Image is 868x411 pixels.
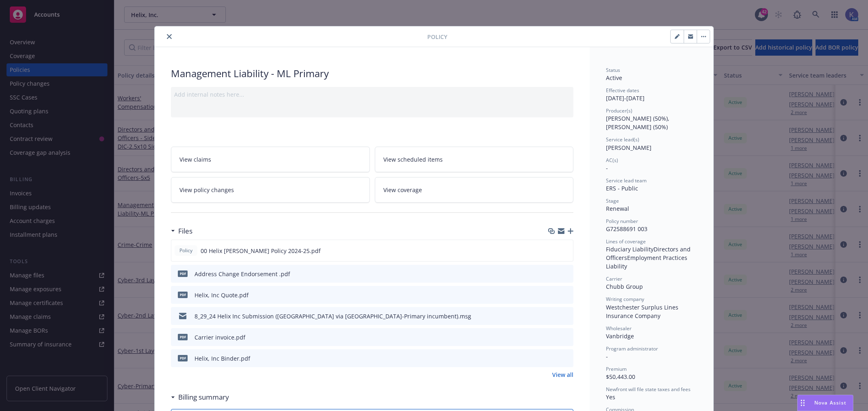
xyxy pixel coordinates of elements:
[606,115,671,131] span: [PERSON_NAME] (50%), [PERSON_NAME] (50%)
[606,245,654,253] span: Fiduciary Liability
[171,226,192,236] div: Files
[550,291,556,299] button: download file
[606,177,647,184] span: Service lead team
[550,312,556,320] button: download file
[178,247,194,254] span: Policy
[563,333,570,342] button: preview file
[606,87,697,102] div: [DATE] - [DATE]
[563,270,570,278] button: preview file
[375,147,574,172] a: View scheduled items
[178,355,188,361] span: pdf
[563,312,570,320] button: preview file
[171,392,229,402] div: Billing summary
[179,155,211,164] span: View claims
[606,184,638,192] span: ERS - Public
[606,205,629,212] span: Renewal
[606,275,622,282] span: Carrier
[606,353,608,360] span: -
[606,393,615,401] span: Yes
[552,370,573,379] a: View all
[798,395,808,411] div: Drag to move
[606,136,639,143] span: Service lead(s)
[201,247,321,255] span: 00 Helix [PERSON_NAME] Policy 2024-25.pdf
[606,197,619,204] span: Stage
[606,373,635,381] span: $50,443.00
[814,399,846,406] span: Nova Assist
[563,354,570,363] button: preview file
[606,74,622,82] span: Active
[164,32,174,41] button: close
[606,164,608,172] span: -
[178,334,188,340] span: pdf
[606,296,644,303] span: Writing company
[383,155,443,164] span: View scheduled items
[195,291,249,299] div: Helix, Inc Quote.pdf
[427,32,447,41] span: Policy
[550,354,556,363] button: download file
[606,218,638,225] span: Policy number
[797,395,853,411] button: Nova Assist
[178,392,229,402] h3: Billing summary
[606,157,618,164] span: AC(s)
[606,283,643,290] span: Chubb Group
[606,225,647,233] span: G72588691 003
[606,144,652,151] span: [PERSON_NAME]
[606,254,689,270] span: Employment Practices Liability
[606,345,658,352] span: Program administrator
[606,87,639,94] span: Effective dates
[562,247,570,255] button: preview file
[606,325,632,332] span: Wholesaler
[171,67,573,80] div: Management Liability - ML Primary
[174,90,570,99] div: Add internal notes here...
[178,226,192,236] h3: Files
[178,270,188,277] span: pdf
[179,186,234,194] span: View policy changes
[606,386,691,393] span: Newfront will file state taxes and fees
[550,333,556,342] button: download file
[195,312,471,320] div: 8_29_24 Helix Inc Submission ([GEOGRAPHIC_DATA] via [GEOGRAPHIC_DATA]-Primary incumbent).msg
[171,147,370,172] a: View claims
[195,354,250,363] div: Helix, Inc Binder.pdf
[178,292,188,298] span: pdf
[549,247,556,255] button: download file
[606,67,620,74] span: Status
[606,366,627,372] span: Premium
[606,303,680,320] span: Westchester Surplus Lines Insurance Company
[563,291,570,299] button: preview file
[195,333,245,342] div: Carrier invoice.pdf
[550,270,556,278] button: download file
[171,177,370,203] a: View policy changes
[606,332,634,340] span: Vanbridge
[606,107,632,114] span: Producer(s)
[606,238,646,245] span: Lines of coverage
[375,177,574,203] a: View coverage
[195,270,290,278] div: Address Change Endorsement .pdf
[606,245,692,262] span: Directors and Officers
[383,186,422,194] span: View coverage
